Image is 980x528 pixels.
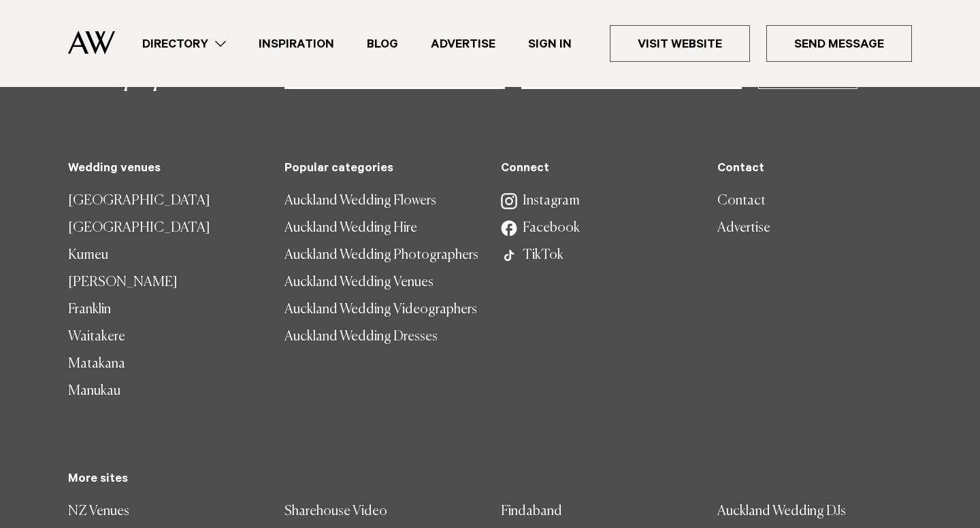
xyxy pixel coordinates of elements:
[501,162,696,177] h5: Connect
[284,188,479,215] a: Auckland Wedding Flowers
[501,242,696,269] a: TikTok
[717,188,912,215] a: Contact
[68,498,263,525] a: NZ Venues
[501,215,696,242] a: Facebook
[284,162,479,177] h5: Popular categories
[284,215,479,242] a: Auckland Wedding Hire
[350,35,414,53] a: Blog
[68,31,115,54] img: Auckland Weddings Logo
[68,242,263,269] a: Kumeu
[610,25,750,62] a: Visit Website
[68,162,263,177] h5: Wedding venues
[414,35,512,53] a: Advertise
[717,215,912,242] a: Advertise
[242,35,350,53] a: Inspiration
[68,473,912,487] h5: More sites
[68,296,263,323] a: Franklin
[284,323,479,351] a: Auckland Wedding Dresses
[717,162,912,177] h5: Contact
[766,25,912,62] a: Send Message
[68,269,263,296] a: [PERSON_NAME]
[126,35,242,53] a: Directory
[512,35,588,53] a: Sign In
[501,188,696,215] a: Instagram
[284,269,479,296] a: Auckland Wedding Venues
[284,498,479,525] a: Sharehouse Video
[68,323,263,351] a: Waitakere
[284,242,479,269] a: Auckland Wedding Photographers
[284,296,479,323] a: Auckland Wedding Videographers
[68,215,263,242] a: [GEOGRAPHIC_DATA]
[68,351,263,378] a: Matakana
[68,188,263,215] a: [GEOGRAPHIC_DATA]
[717,498,912,525] a: Auckland Wedding DJs
[68,378,263,405] a: Manukau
